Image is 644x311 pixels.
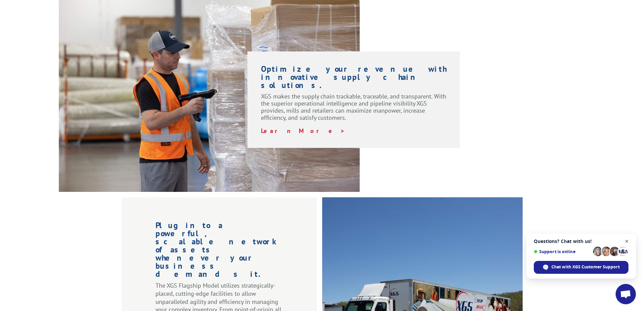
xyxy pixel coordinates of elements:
[623,237,631,246] span: Close chat
[534,249,591,254] span: Support is online
[551,264,620,270] span: Chat with XGS Customer Support
[261,65,447,93] h1: Optimize your revenue with innovative supply chain solutions.
[534,239,628,244] span: Questions? Chat with us!
[261,127,345,135] a: Learn More >
[616,284,636,304] div: Open chat
[534,261,628,274] div: Chat with XGS Customer Support
[261,93,447,127] p: XGS makes the supply chain trackable, traceable, and transparent. With the superior operational i...
[156,221,283,282] h1: Plug into a powerful, scalable network of assets whenever your business demands it.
